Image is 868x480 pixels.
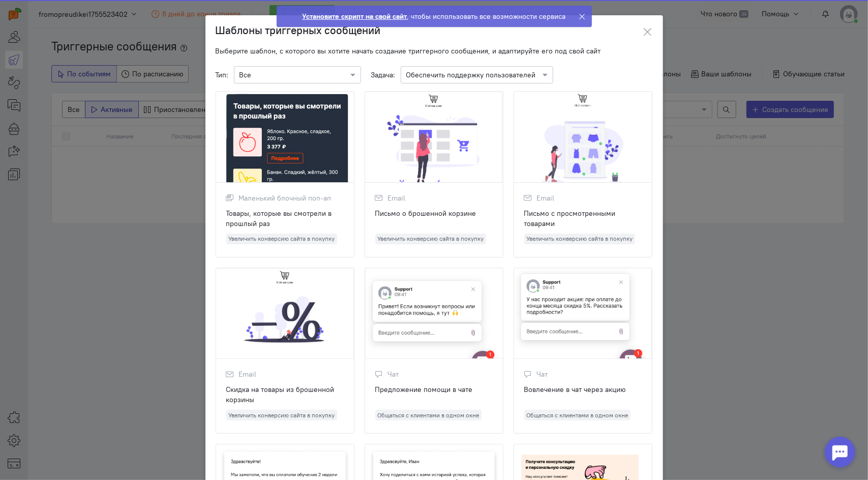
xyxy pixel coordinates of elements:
strong: Установите скрипт на свой сайт [303,12,407,21]
span: Email [537,193,555,203]
div: Письмо с просмотренными товарами [524,208,642,229]
div: , чтобы использовать все возможности сервиса [303,11,566,21]
span: Увеличить конверсию сайта в покупку [375,234,487,244]
span: Email [388,193,406,203]
span: Задача: [371,70,396,80]
div: Предложение помощи в чате [375,384,493,405]
span: Маленький блочный поп-ап [239,193,332,203]
span: Чат [388,369,399,379]
span: Увеличить конверсию сайта в покупку [226,410,338,420]
div: Письмо о брошенной корзине [375,208,493,229]
div: Товары, которые вы смотрели в прошлый раз [226,208,344,229]
div: Скидка на товары из брошенной корзины [226,384,344,405]
span: Общаться с клиентами в одном окне [524,410,631,420]
div: Выберите шаблон, с которого вы хотите начать создание триггерного сообщения, и адаптируйте его по... [216,46,653,56]
span: Увеличить конверсию сайта в покупку [226,234,338,244]
span: Общаться с клиентами в одном окне [375,410,482,420]
span: Email [239,369,257,379]
span: Увеличить конверсию сайта в покупку [524,234,636,244]
span: Чат [537,369,548,379]
div: Вовлечение в чат через акцию [524,384,642,405]
span: Тип: [216,70,229,80]
h3: Шаблоны триггерных сообщений [216,23,381,38]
